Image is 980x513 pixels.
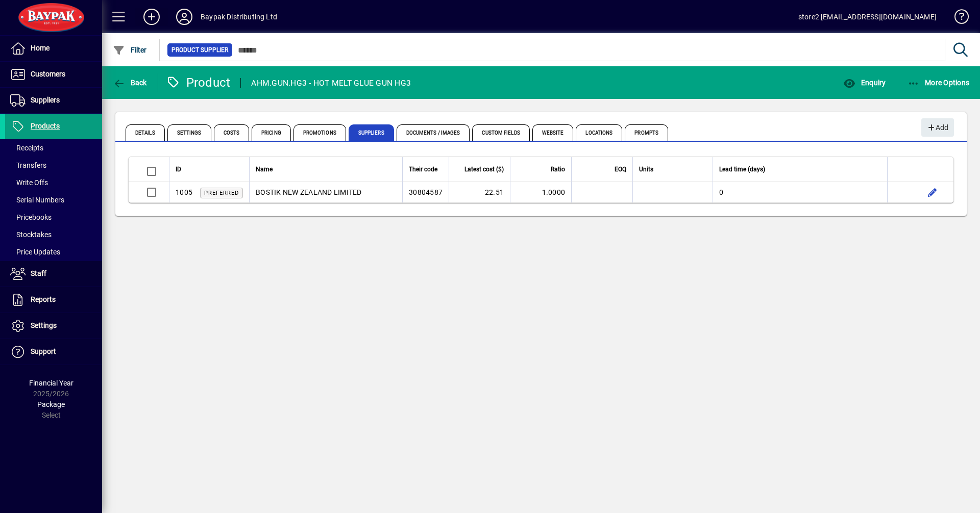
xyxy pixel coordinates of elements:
[5,226,102,243] a: Stocktakes
[905,73,972,92] button: More Options
[947,2,967,35] a: Knowledge Base
[5,261,102,287] a: Staff
[10,230,52,239] span: Stocktakes
[926,119,948,136] span: Add
[5,287,102,313] a: Reports
[176,164,181,175] span: ID
[110,41,150,59] button: Filter
[402,182,449,202] td: 30804587
[171,45,228,55] span: Product Supplier
[719,164,765,175] span: Lead time (days)
[397,124,470,141] span: Documents / Images
[102,73,158,92] app-page-header-button: Back
[5,174,102,191] a: Write Offs
[841,73,888,92] button: Enquiry
[464,164,504,175] span: Latest cost ($)
[5,209,102,226] a: Pricebooks
[166,74,231,91] div: Product
[921,118,954,137] button: Add
[10,161,46,169] span: Transfers
[798,9,937,25] div: store2 [EMAIL_ADDRESS][DOMAIN_NAME]
[409,164,437,175] span: Their code
[113,46,147,54] span: Filter
[29,379,73,387] span: Financial Year
[908,79,970,87] span: More Options
[10,248,60,256] span: Price Updates
[10,144,43,152] span: Receipts
[551,164,565,175] span: Ratio
[10,196,64,204] span: Serial Numbers
[472,124,529,141] span: Custom Fields
[449,182,510,202] td: 22.51
[31,269,46,277] span: Staff
[639,164,653,175] span: Units
[251,75,411,91] div: AHM.GUN.HG3 - HOT MELT GLUE GUN HG3
[204,190,239,196] span: Preferred
[5,243,102,261] a: Price Updates
[252,124,291,141] span: Pricing
[5,157,102,174] a: Transfers
[31,295,56,303] span: Reports
[167,124,211,141] span: Settings
[176,187,192,198] div: 1005
[110,73,150,92] button: Back
[168,8,201,26] button: Profile
[31,96,60,104] span: Suppliers
[349,124,394,141] span: Suppliers
[31,347,56,355] span: Support
[31,70,65,78] span: Customers
[5,313,102,339] a: Settings
[201,9,277,25] div: Baypak Distributing Ltd
[31,44,50,52] span: Home
[5,62,102,87] a: Customers
[31,122,60,130] span: Products
[126,124,165,141] span: Details
[532,124,574,141] span: Website
[249,182,402,202] td: BOSTIK NEW ZEALAND LIMITED
[135,8,168,26] button: Add
[5,339,102,365] a: Support
[37,400,65,408] span: Package
[843,79,886,87] span: Enquiry
[713,182,887,202] td: 0
[5,36,102,61] a: Home
[625,124,668,141] span: Prompts
[293,124,346,141] span: Promotions
[10,213,52,221] span: Pricebooks
[113,79,147,87] span: Back
[31,321,57,329] span: Settings
[510,182,571,202] td: 1.0000
[256,164,273,175] span: Name
[5,191,102,209] a: Serial Numbers
[5,139,102,157] a: Receipts
[615,164,626,175] span: EOQ
[5,88,102,113] a: Suppliers
[10,178,48,187] span: Write Offs
[924,184,941,200] button: Edit
[214,124,250,141] span: Costs
[576,124,622,141] span: Locations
